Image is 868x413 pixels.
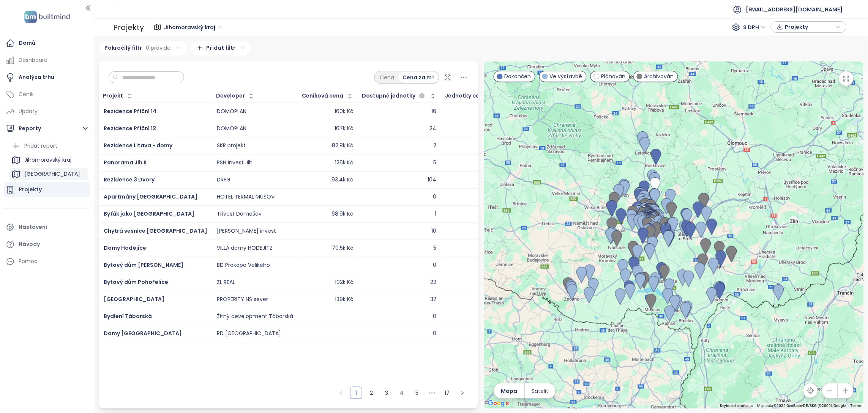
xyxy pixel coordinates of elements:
[433,159,436,166] div: 5
[335,125,353,132] div: 167k Kč
[550,72,582,80] span: Ve výstavbě
[362,91,427,101] div: Dostupné jednotky
[532,387,549,395] span: Satelit
[335,296,353,303] div: 139k Kč
[335,387,347,399] button: left
[4,70,90,85] a: Analýza trhu
[217,211,262,218] div: Trivest Domašov
[775,21,843,33] div: button
[104,159,147,166] span: Panorama Jih II
[445,93,493,98] div: Jednotky celkem
[217,279,235,286] div: ZL REAL
[525,383,556,399] button: Satelit
[433,142,436,149] div: 2
[4,36,90,51] a: Domů
[216,93,245,98] div: Developer
[217,177,230,183] div: DRFG
[9,154,88,166] div: Jihomoravský kraj
[381,387,392,399] a: 3
[24,169,80,179] div: [GEOGRAPHIC_DATA]
[19,185,42,194] div: Projekty
[398,72,438,83] div: Cena za m²
[217,296,268,303] div: PROPERITY NS sever
[104,312,152,320] a: Bydlení Táborská
[335,279,353,286] div: 102k Kč
[217,108,246,115] div: DOMOPLAN
[433,245,436,252] div: 5
[104,107,156,115] a: Rezidence Příční 14
[217,228,276,235] div: [PERSON_NAME] invest
[350,387,362,399] a: 1
[433,262,436,269] div: 0
[376,72,398,83] div: Cena
[104,278,168,286] span: Bytový dům Pohořelice
[164,22,222,33] span: Jihomoravský kraj
[428,177,436,183] div: 104
[217,142,246,149] div: SKR projekt
[217,313,293,320] div: Žitný development Táborská
[460,391,465,395] span: right
[104,329,182,337] a: Domy [GEOGRAPHIC_DATA]
[335,387,347,399] li: Předchozí strana
[104,227,207,235] a: Chytrá vesnice [GEOGRAPHIC_DATA]
[429,125,436,132] div: 24
[366,387,377,399] a: 2
[486,399,511,408] a: Open this area in Google Maps (opens a new window)
[339,391,343,395] span: left
[4,121,90,136] button: Reporty
[104,142,172,149] span: Rezidence Litava - domy
[19,73,54,82] div: Analýza trhu
[217,330,281,337] div: RD [GEOGRAPHIC_DATA]
[430,279,436,286] div: 22
[335,159,353,166] div: 126k Kč
[456,387,469,399] li: Následující strana
[217,194,275,200] div: HOTEL TERMAL MUŠOV
[4,182,90,197] a: Projekty
[644,72,674,80] span: Archivován
[601,72,626,80] span: Plánován
[758,404,846,408] span: Map data ©2025 GeoBasis-DE/BKG (©2009), Google
[217,125,246,132] div: DOMOPLAN
[104,244,146,252] a: Domy Hodějice
[350,387,362,399] li: 1
[99,41,187,55] div: Pokročilý filtr
[9,168,88,180] div: [GEOGRAPHIC_DATA]
[331,177,353,183] div: 93.4k Kč
[19,90,34,99] div: Ceník
[9,140,88,152] div: Přidat report
[302,93,344,98] div: Ceníková cena
[217,262,270,269] div: BD Prokopa Velikého
[435,211,436,218] div: 1
[442,387,453,399] a: 17
[441,387,453,399] li: 17
[19,257,38,266] div: Pomoc
[456,387,469,399] button: right
[217,159,253,166] div: PSH Invest Jih
[494,383,524,399] button: Mapa
[426,387,438,399] li: Následujících 5 stran
[411,387,423,399] a: 5
[19,240,40,249] div: Návody
[785,21,834,33] span: Projekty
[104,210,194,218] a: Byťák jako [GEOGRAPHIC_DATA]
[505,72,531,80] span: Dokončen
[19,38,35,48] div: Domů
[4,53,90,68] a: Dashboard
[396,387,408,399] li: 4
[103,93,123,98] div: Projekt
[19,55,47,65] div: Dashboard
[743,22,766,33] span: S DPH
[4,104,90,119] a: Updaty
[332,245,353,252] div: 70.5k Kč
[19,107,38,116] div: Updaty
[501,387,518,395] span: Mapa
[426,387,438,399] span: •••
[24,141,57,151] div: Přidat report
